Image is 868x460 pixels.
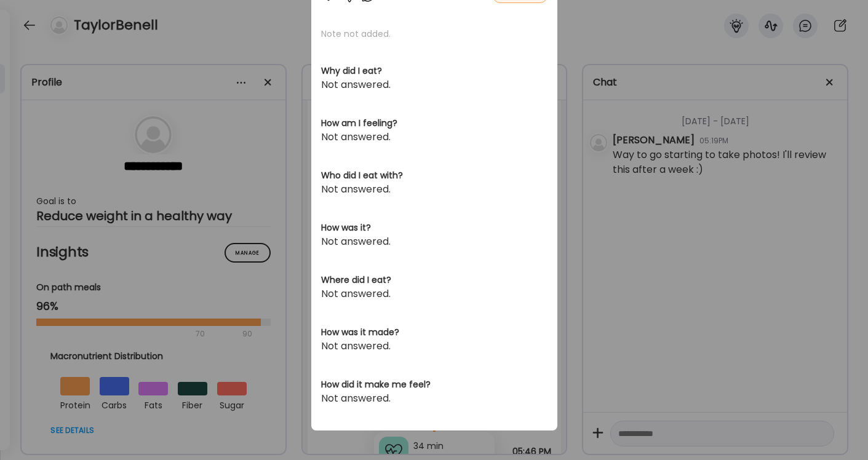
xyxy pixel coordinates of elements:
div: Not answered. [321,287,547,301]
div: Not answered. [321,234,547,249]
h3: How was it? [321,221,547,234]
h3: How am I feeling? [321,117,547,130]
div: Not answered. [321,130,547,145]
p: Note not added. [321,28,547,40]
div: Not answered. [321,182,547,197]
div: Not answered. [321,391,547,406]
div: Not answered. [321,77,547,92]
div: Not answered. [321,339,547,354]
h3: Why did I eat? [321,65,547,77]
h3: How did it make me feel? [321,378,547,391]
h3: Where did I eat? [321,274,547,287]
h3: How was it made? [321,326,547,339]
h3: Who did I eat with? [321,169,547,182]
